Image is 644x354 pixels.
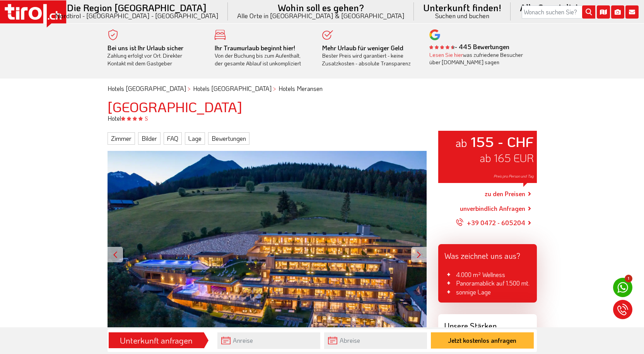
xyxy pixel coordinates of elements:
span: Preis pro Person und Tag [494,174,534,179]
a: Bewertungen [208,132,249,145]
i: Fotogalerie [611,5,624,19]
small: Suchen und buchen [423,12,501,19]
a: Bilder [138,132,161,145]
div: Von der Buchung bis zum Aufenthalt, der gesamte Ablauf ist unkompliziert [215,44,311,67]
div: Zahlung erfolgt vor Ort. Direkter Kontakt mit dem Gastgeber [108,44,203,67]
a: Hotels [GEOGRAPHIC_DATA] [108,84,186,92]
div: Hotel [102,114,543,123]
span: 1 [625,275,632,282]
strong: 155 - CHF [471,132,534,150]
a: Lage [185,132,205,145]
div: Bester Preis wird garantiert - keine Zusatzkosten - absolute Transparenz [322,44,418,67]
b: - 445 Bewertungen [429,43,509,51]
a: +39 0472 - 605204 [456,213,525,233]
a: Hotels Meransen [278,84,323,92]
input: Anreise [217,332,320,349]
h1: [GEOGRAPHIC_DATA] [108,99,537,115]
small: Alle Orte in [GEOGRAPHIC_DATA] & [GEOGRAPHIC_DATA] [237,12,405,19]
b: Bei uns ist Ihr Urlaub sicher [108,44,183,52]
a: Lesen Sie hier [429,51,463,58]
li: Panoramablick auf 1.500 mt. [444,279,531,287]
img: google [429,29,440,40]
b: Mehr Urlaub für weniger Geld [322,44,403,52]
a: FAQ [164,132,182,145]
small: Nordtirol - [GEOGRAPHIC_DATA] - [GEOGRAPHIC_DATA] [55,12,219,19]
a: Zimmer [108,132,135,145]
span: ab 165 EUR [480,151,534,165]
b: Ihr Traumurlaub beginnt hier! [215,44,295,52]
div: Unsere Stärken [438,314,537,334]
a: unverbindlich Anfragen [460,204,525,213]
li: sonnige Lage [444,288,531,296]
div: Unterkunft anfragen [111,334,202,347]
input: Wonach suchen Sie? [522,5,595,19]
i: Karte öffnen [597,5,610,19]
div: was zufriedene Besucher über [DOMAIN_NAME] sagen [429,51,525,66]
i: Kontakt [625,5,639,19]
small: ab [455,135,467,150]
a: zu den Preisen [485,185,525,204]
div: Was zeichnet uns aus? [438,244,537,264]
a: 1 [613,278,632,297]
input: Abreise [324,332,427,349]
button: Jetzt kostenlos anfragen [431,332,534,349]
a: Hotels [GEOGRAPHIC_DATA] [193,84,272,92]
li: 4.000 m² Wellness [444,270,531,279]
